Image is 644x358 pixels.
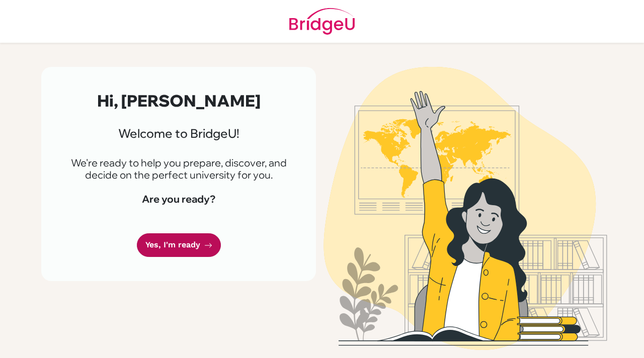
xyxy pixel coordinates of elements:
[65,193,292,205] h4: Are you ready?
[65,157,292,181] p: We're ready to help you prepare, discover, and decide on the perfect university for you.
[137,233,221,257] a: Yes, I'm ready
[65,126,292,141] h3: Welcome to BridgeU!
[65,91,292,110] h2: Hi, [PERSON_NAME]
